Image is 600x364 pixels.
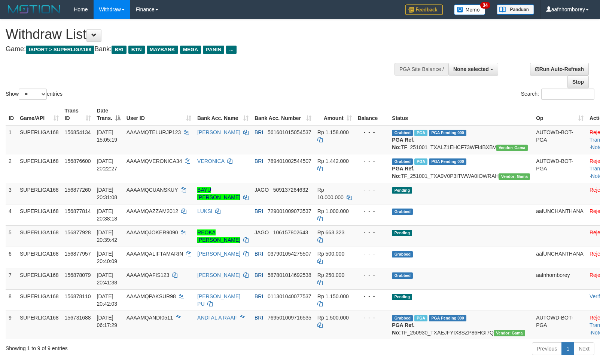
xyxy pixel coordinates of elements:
a: [PERSON_NAME] [197,251,240,257]
span: AAAAMQCUANSKUY [127,187,178,193]
b: PGA Ref. No: [392,137,414,150]
div: - - - [358,186,386,194]
td: AUTOWD-BOT-PGA [533,311,587,339]
a: [PERSON_NAME] [197,272,240,278]
td: SUPERLIGA168 [17,289,62,311]
span: Copy 729001009073537 to clipboard [268,208,311,214]
td: SUPERLIGA168 [17,225,62,247]
span: Rp 250.000 [317,272,344,278]
span: BRI [255,272,263,278]
td: SUPERLIGA168 [17,268,62,289]
img: Feedback.jpg [405,4,443,15]
span: ... [226,46,236,54]
td: aafUNCHANTHANA [533,204,587,225]
td: SUPERLIGA168 [17,247,62,268]
span: BRI [255,315,263,321]
td: SUPERLIGA168 [17,154,62,183]
span: [DATE] 20:38:18 [97,208,118,222]
span: Marked by aafsengchandara [414,130,427,136]
span: 156877260 [65,187,91,193]
span: Pending [392,230,412,236]
span: [DATE] 20:22:27 [97,158,118,172]
span: Copy 587801014692538 to clipboard [268,272,311,278]
a: Next [574,342,594,355]
td: 7 [6,268,17,289]
label: Show entries [6,89,63,100]
span: [DATE] 15:05:19 [97,129,118,143]
td: 8 [6,289,17,311]
span: AAAAMQALIFTAMARIN [127,251,183,257]
span: Grabbed [392,209,413,215]
span: Pending [392,187,412,194]
span: Rp 1.000.000 [317,208,349,214]
div: Showing 1 to 9 of 9 entries [6,342,244,352]
td: 3 [6,183,17,204]
td: TF_250930_TXAEJFYIX8SZP86HGI7Q [389,311,533,339]
span: BTN [128,46,145,54]
span: Rp 1.150.000 [317,293,349,299]
span: JAGO [255,187,269,193]
th: Balance [355,104,389,125]
td: 9 [6,311,17,339]
span: AAAAMQAFIS123 [127,272,169,278]
span: 156876600 [65,158,91,164]
td: AUTOWD-BOT-PGA [533,154,587,183]
span: Copy 769501009716535 to clipboard [268,315,311,321]
div: - - - [358,129,386,136]
a: [PERSON_NAME] [197,129,240,135]
span: BRI [255,129,263,135]
span: 156878110 [65,293,91,299]
div: PGA Site Balance / [395,63,448,75]
span: Grabbed [392,315,413,321]
span: None selected [453,66,489,72]
span: [DATE] 20:39:42 [97,229,118,243]
input: Search: [541,89,594,100]
span: [DATE] 20:41:38 [97,272,118,286]
span: Rp 1.158.000 [317,129,349,135]
th: Date Trans.: activate to sort column descending [94,104,124,125]
th: Game/API: activate to sort column ascending [17,104,62,125]
span: 156877814 [65,208,91,214]
span: [DATE] 20:31:08 [97,187,118,200]
td: SUPERLIGA168 [17,311,62,339]
span: MEGA [180,46,201,54]
span: BRI [112,46,126,54]
b: PGA Ref. No: [392,322,414,336]
td: TF_251001_TXALZ1EHCF73WFI4BXBV [389,125,533,154]
a: Run Auto-Refresh [530,63,589,75]
span: Copy 561601015054537 to clipboard [268,129,311,135]
span: BRI [255,293,263,299]
a: REOKA [PERSON_NAME] [197,229,240,243]
select: Showentries [19,89,47,100]
span: BRI [255,158,263,164]
td: 6 [6,247,17,268]
th: Trans ID: activate to sort column ascending [62,104,94,125]
span: JAGO [255,229,269,235]
a: Previous [532,342,562,355]
span: 34 [480,2,490,9]
td: 1 [6,125,17,154]
span: Copy 011301040077537 to clipboard [268,293,311,299]
span: Copy 037901054275507 to clipboard [268,251,311,257]
span: Copy 789401002544507 to clipboard [268,158,311,164]
span: Grabbed [392,251,413,257]
span: Vendor URL: https://trx31.1velocity.biz [494,330,525,336]
span: AAAAMQAZZAM2012 [127,208,179,214]
td: aafnhornborey [533,268,587,289]
td: 4 [6,204,17,225]
div: - - - [358,157,386,165]
span: 156877928 [65,229,91,235]
b: PGA Ref. No: [392,166,414,179]
span: PGA Pending [429,315,466,321]
div: - - - [358,229,386,236]
div: - - - [358,207,386,215]
span: [DATE] 20:42:03 [97,293,118,307]
th: Status [389,104,533,125]
td: AUTOWD-BOT-PGA [533,125,587,154]
span: AAAAMQPAKSUR98 [127,293,176,299]
th: Bank Acc. Name: activate to sort column ascending [194,104,252,125]
th: ID [6,104,17,125]
th: User ID: activate to sort column ascending [124,104,194,125]
td: 5 [6,225,17,247]
div: - - - [358,293,386,300]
